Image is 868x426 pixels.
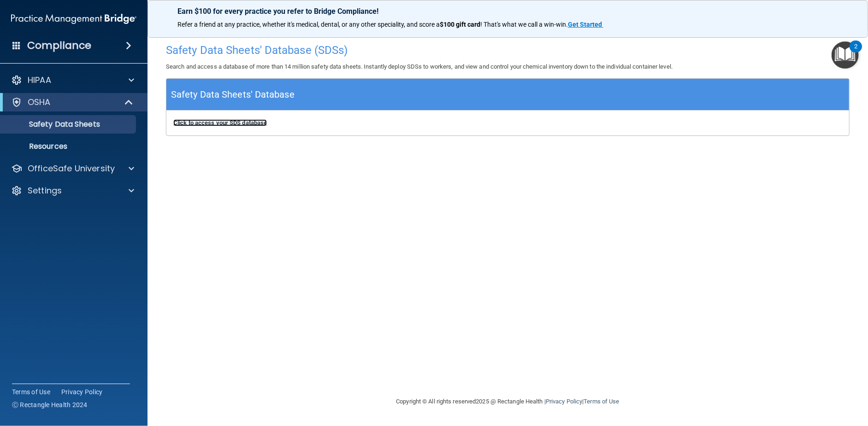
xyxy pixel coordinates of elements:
[177,21,440,28] span: Refer a friend at any practice, whether it's medical, dental, or any other speciality, and score a
[568,21,603,28] a: Get Started
[28,163,115,174] p: OfficeSafe University
[28,75,51,86] p: HIPAA
[440,21,480,28] strong: $100 gift card
[28,185,62,196] p: Settings
[28,97,51,108] p: OSHA
[177,7,838,16] p: Earn $100 for every practice you refer to Bridge Compliance!
[832,41,859,69] button: Open Resource Center, 2 new notifications
[11,75,134,86] a: HIPAA
[173,119,267,126] a: Click to access your SDS database
[340,387,676,416] div: Copyright © All rights reserved 2025 @ Rectangle Health | |
[61,387,103,397] a: Privacy Policy
[11,163,134,174] a: OfficeSafe University
[6,120,132,129] p: Safety Data Sheets
[546,398,582,405] a: Privacy Policy
[12,387,50,397] a: Terms of Use
[166,61,850,72] p: Search and access a database of more than 14 million safety data sheets. Instantly deploy SDSs to...
[11,185,134,196] a: Settings
[11,10,136,28] img: PMB logo
[166,44,850,56] h4: Safety Data Sheets' Database (SDSs)
[480,21,568,28] span: ! That's what we call a win-win.
[27,39,91,52] h4: Compliance
[12,400,88,409] span: Ⓒ Rectangle Health 2024
[11,97,134,108] a: OSHA
[568,21,602,28] strong: Get Started
[171,87,295,103] h5: Safety Data Sheets' Database
[584,398,619,405] a: Terms of Use
[854,47,857,58] div: 2
[6,142,132,151] p: Resources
